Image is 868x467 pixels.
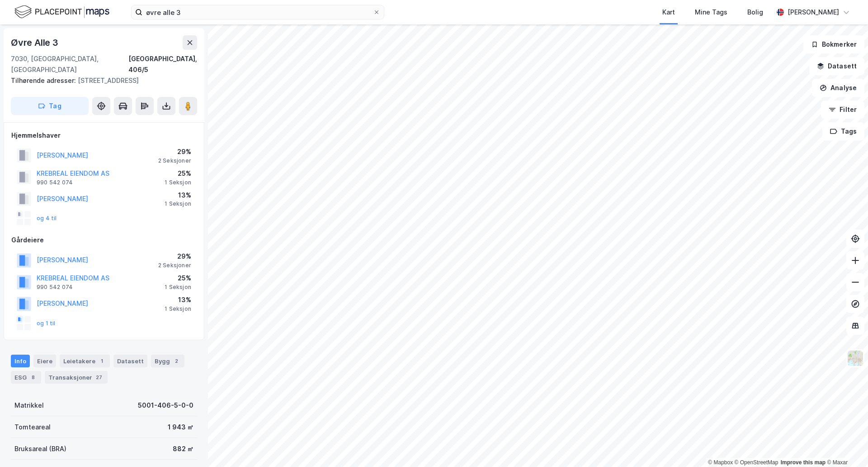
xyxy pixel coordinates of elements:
iframe: Chat Widget [823,424,868,467]
div: 990 542 074 [37,284,73,291]
div: 1 Seksjon [165,305,191,313]
div: 25% [165,273,191,284]
div: 7030, [GEOGRAPHIC_DATA], [GEOGRAPHIC_DATA] [11,53,128,75]
div: Bruksareal (BRA) [14,443,66,454]
div: Bolig [747,7,763,18]
img: Z [847,350,864,367]
div: Hjemmelshaver [11,130,197,141]
div: 27 [94,373,104,382]
div: Bygg [151,355,184,367]
div: 2 Seksjoner [158,262,191,269]
a: Mapbox [708,459,733,466]
button: Tag [11,97,89,115]
button: Tags [822,122,864,140]
button: Analyse [812,79,864,97]
div: Gårdeiere [11,235,197,246]
div: 13% [165,294,191,305]
div: [STREET_ADDRESS] [11,75,190,86]
a: Improve this map [781,459,826,466]
div: Mine Tags [695,7,727,18]
div: Kart [662,7,675,18]
div: Eiere [33,355,56,367]
a: OpenStreetMap [735,459,778,466]
div: 882 ㎡ [173,443,193,454]
div: 29% [158,251,191,262]
div: 1 943 ㎡ [168,422,193,433]
button: Filter [821,101,864,119]
div: Matrikkel [14,400,44,411]
img: logo.f888ab2527a4732fd821a326f86c7f29.svg [14,4,109,20]
div: 29% [158,146,191,157]
div: Datasett [113,355,147,367]
div: Øvre Alle 3 [11,35,60,50]
input: Søk på adresse, matrikkel, gårdeiere, leietakere eller personer [142,5,373,19]
div: ESG [11,371,41,384]
div: 1 [97,356,106,366]
div: 5001-406-5-0-0 [138,400,193,411]
button: Datasett [809,57,864,75]
span: Tilhørende adresser: [11,77,78,84]
div: [GEOGRAPHIC_DATA], 406/5 [128,53,197,75]
div: Leietakere [60,355,110,367]
div: 2 Seksjoner [158,157,191,164]
button: Bokmerker [803,35,864,53]
div: 1 Seksjon [165,284,191,291]
div: 13% [165,190,191,201]
div: 990 542 074 [37,179,73,186]
div: Transaksjoner [45,371,108,384]
div: 25% [165,168,191,179]
div: 1 Seksjon [165,179,191,186]
div: 8 [28,373,38,382]
div: Info [11,355,30,367]
div: 2 [172,356,181,366]
div: [PERSON_NAME] [788,7,839,18]
div: 1 Seksjon [165,200,191,207]
div: Tomteareal [14,422,51,433]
